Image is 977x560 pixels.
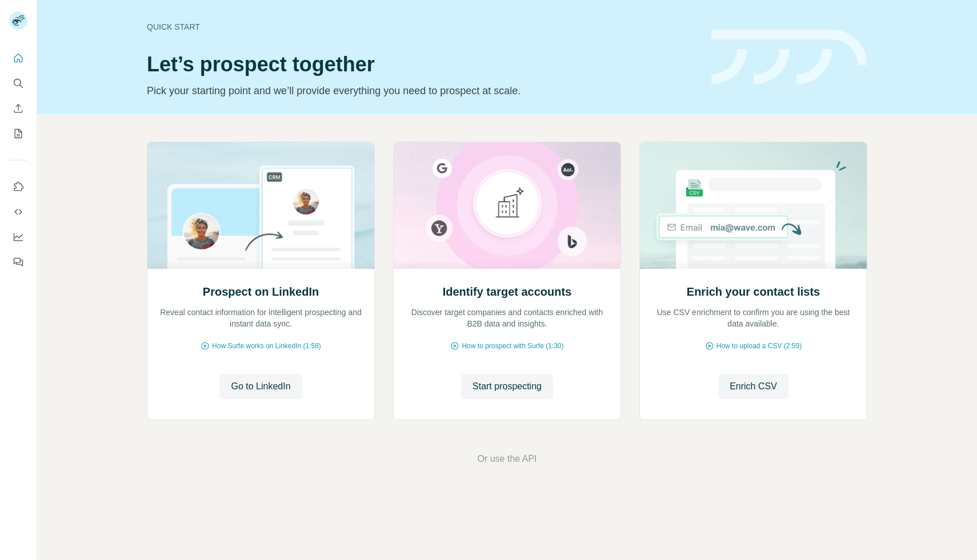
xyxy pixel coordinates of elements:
button: Use Surfe API [9,202,27,222]
h2: Prospect on LinkedIn [203,284,319,300]
span: How to upload a CSV (2:59) [716,341,802,351]
span: How to prospect with Surfe (1:30) [462,341,563,351]
button: Quick start [9,48,27,69]
p: Discover target companies and contacts enriched with B2B data and insights. [405,307,609,329]
button: Dashboard [9,227,27,247]
button: Use Surfe on LinkedIn [9,176,27,197]
span: How Surfe works on LinkedIn (1:58) [212,341,321,351]
button: Enrich CSV [718,374,788,399]
span: Go to LinkedIn [231,380,290,393]
button: Go to LinkedIn [219,374,302,399]
button: My lists [9,123,27,144]
button: Or use the API [477,452,536,466]
h2: Enrich your contact lists [687,284,820,300]
p: Use CSV enrichment to confirm you are using the best data available. [651,307,855,329]
button: Start prospecting [461,374,553,399]
img: Identify target accounts [393,142,621,269]
button: Feedback [9,252,27,272]
span: Enrich CSV [730,380,777,393]
div: Quick start [147,21,698,33]
p: Reveal contact information for intelligent prospecting and instant data sync. [159,307,363,329]
img: banner [711,30,867,85]
img: Enrich your contact lists [639,142,867,269]
h1: Let’s prospect together [147,53,698,76]
button: Enrich CSV [9,98,27,119]
button: Search [9,73,27,94]
p: Pick your starting point and we’ll provide everything you need to prospect at scale. [147,83,698,99]
h2: Identify target accounts [443,284,572,300]
span: Start prospecting [473,380,542,393]
img: Prospect on LinkedIn [147,142,375,269]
